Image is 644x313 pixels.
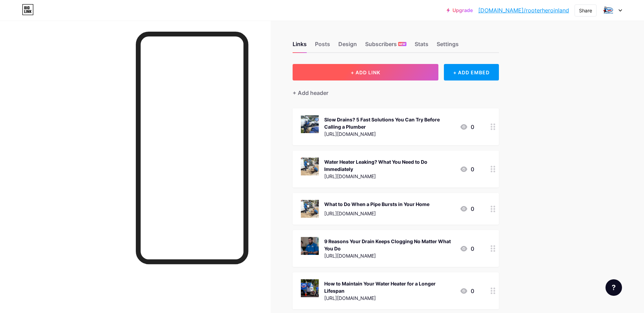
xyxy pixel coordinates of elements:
[324,158,454,173] div: Water Heater Leaking? What You Need to Do Immediately
[301,158,319,175] img: Water Heater Leaking? What You Need to Do Immediately
[301,279,319,297] img: How to Maintain Your Water Heater for a Longer Lifespan
[293,89,328,97] div: + Add header
[478,6,569,14] a: [DOMAIN_NAME]/rooterheroinland
[324,280,454,294] div: How to Maintain Your Water Heater for a Longer Lifespan
[301,237,319,255] img: 9 Reasons Your Drain Keeps Clogging No Matter What You Do
[444,64,499,80] div: + ADD EMBED
[399,42,405,46] span: NEW
[447,8,473,13] a: Upgrade
[460,245,474,253] div: 0
[602,4,615,17] img: Rooter Hero Plumbing & Air of Inland Empire
[324,116,454,130] div: Slow Drains? 5 Fast Solutions You Can Try Before Calling a Plumber
[460,287,474,295] div: 0
[460,123,474,131] div: 0
[324,238,454,252] div: 9 Reasons Your Drain Keeps Clogging No Matter What You Do
[324,294,454,302] div: [URL][DOMAIN_NAME]
[315,40,330,52] div: Posts
[293,64,439,80] button: + ADD LINK
[301,115,319,133] img: Slow Drains? 5 Fast Solutions You Can Try Before Calling a Plumber
[301,200,319,218] img: What to Do When a Pipe Bursts in Your Home
[460,205,474,213] div: 0
[579,7,592,14] div: Share
[338,40,357,52] div: Design
[324,252,454,259] div: [URL][DOMAIN_NAME]
[351,69,380,75] span: + ADD LINK
[365,40,406,52] div: Subscribers
[415,40,428,52] div: Stats
[324,210,429,217] div: [URL][DOMAIN_NAME]
[324,201,429,208] div: What to Do When a Pipe Bursts in Your Home
[324,173,454,180] div: [URL][DOMAIN_NAME]
[293,40,307,52] div: Links
[324,130,454,138] div: [URL][DOMAIN_NAME]
[437,40,459,52] div: Settings
[460,165,474,173] div: 0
